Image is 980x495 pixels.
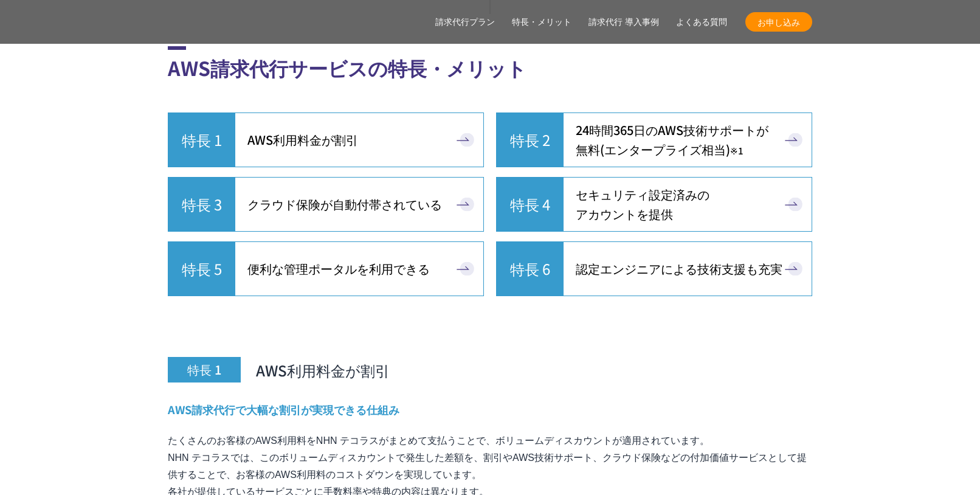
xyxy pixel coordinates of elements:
[496,241,812,296] a: 特長 6 認定エンジニアによる技術支援も充実
[168,178,235,231] span: 特長 3
[168,241,484,296] a: 特長 5 便利な管理ポータルを利用できる
[168,402,812,417] h4: AWS請求代行で大幅な割引が実現できる仕組み
[576,120,768,159] span: 24時間365日の AWS技術サポートが 無料 (エンタープライズ相当)
[168,46,812,82] h2: AWS請求代行サービスの特長・メリット
[247,130,358,150] span: AWS利用料金が割引
[497,178,564,231] span: 特長 4
[576,259,782,279] span: 認定エンジニアによる技術支援も充実
[497,113,564,167] span: 特長 2
[247,259,430,279] span: 便利な管理ポータルを利用 できる
[168,113,235,167] span: 特長 1
[497,242,564,296] span: 特長 6
[168,242,235,296] span: 特長 5
[247,195,442,214] span: クラウド保険が自動付帯されている
[676,16,727,29] a: よくある質問
[168,177,484,232] a: 特長 3 クラウド保険が自動付帯されている
[496,177,812,232] a: 特長 4 セキュリティ設定済みのアカウントを提供
[168,357,241,382] span: 特長 1
[496,112,812,167] a: 特長 2 24時間365日のAWS技術サポートが無料(エンタープライズ相当)※1
[588,16,659,29] a: 請求代行 導入事例
[435,16,495,29] a: 請求代行プラン
[576,185,709,224] span: セキュリティ設定済みの アカウントを提供
[168,112,484,167] a: 特長 1 AWS利用料金が割引
[512,16,571,29] a: 特長・メリット
[256,360,390,381] span: AWS利用料金が割引
[745,12,812,32] a: お申し込み
[745,16,812,29] span: お申し込み
[730,144,744,157] small: ※1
